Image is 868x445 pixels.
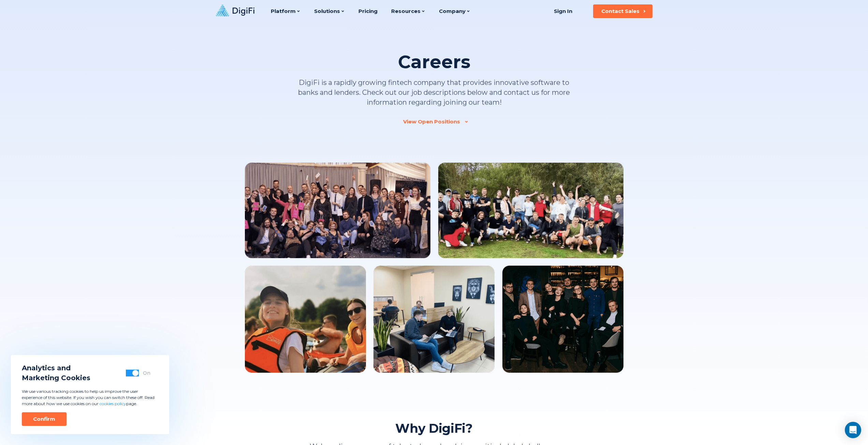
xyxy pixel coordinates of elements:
[22,363,90,373] span: Analytics and
[398,52,470,72] h1: Careers
[403,118,465,125] a: View Open Positions
[373,266,495,373] img: Team Image 4
[403,118,460,125] div: View Open Positions
[143,370,150,376] div: On
[593,4,652,18] button: Contact Sales
[601,8,639,15] div: Contact Sales
[245,163,430,258] img: Team Image 1
[100,401,126,406] a: cookies policy
[245,266,366,373] img: Team Image 3
[438,163,623,258] img: Team Image 2
[294,78,574,107] p: DigiFi is a rapidly growing fintech company that provides innovative software to banks and lender...
[845,422,861,438] div: Open Intercom Messenger
[22,388,158,407] p: We use various tracking cookies to help us improve the user experience of this website. If you wi...
[22,373,90,383] span: Marketing Cookies
[502,266,623,373] img: Team Image 5
[310,420,559,436] h2: Why DigiFi?
[33,416,55,422] div: Confirm
[22,412,67,426] button: Confirm
[546,4,581,18] a: Sign In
